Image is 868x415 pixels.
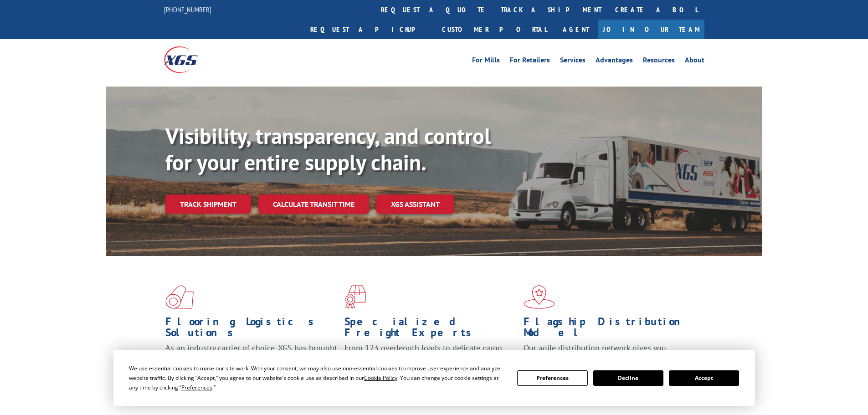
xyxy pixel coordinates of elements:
[669,370,739,386] button: Accept
[560,56,586,67] a: Services
[181,384,212,391] span: Preferences
[643,56,675,67] a: Resources
[593,370,663,386] button: Decline
[344,285,366,309] img: xgs-icon-focused-on-flooring-red
[165,343,337,375] span: As an industry carrier of choice, XGS has brought innovation and dedication to flooring logistics...
[344,316,517,343] h1: Specialized Freight Experts
[165,195,251,214] a: Track shipment
[524,316,696,343] h1: Flagship Distribution Model
[165,122,491,176] b: Visibility, transparency, and control for your entire supply chain.
[554,20,598,39] a: Agent
[258,195,369,214] a: Calculate transit time
[165,285,194,309] img: xgs-icon-total-supply-chain-intelligence-red
[303,20,435,39] a: Request a pickup
[165,316,338,343] h1: Flooring Logistics Solutions
[344,343,517,383] p: From 123 overlength loads to delicate cargo, our experienced staff knows the best way to move you...
[164,5,211,14] a: [PHONE_NUMBER]
[685,56,704,67] a: About
[517,370,587,386] button: Preferences
[598,20,704,39] a: Join Our Team
[524,285,555,309] img: xgs-icon-flagship-distribution-model-red
[364,374,397,382] span: Cookie Policy
[596,56,633,67] a: Advantages
[376,195,454,214] a: XGS ASSISTANT
[524,343,691,364] span: Our agile distribution network gives you nationwide inventory management on demand.
[435,20,554,39] a: Customer Portal
[510,56,550,67] a: For Retailers
[129,364,506,392] div: We use essential cookies to make our site work. With your consent, we may also use non-essential ...
[113,350,755,406] div: Cookie Consent Prompt
[472,56,500,67] a: For Mills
